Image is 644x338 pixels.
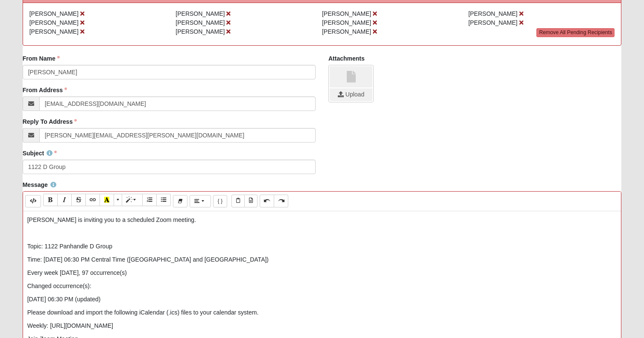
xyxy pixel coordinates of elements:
[213,195,228,207] button: Merge Field
[23,54,60,63] label: From Name
[322,10,371,17] span: [PERSON_NAME]
[29,10,79,17] span: [PERSON_NAME]
[25,195,41,207] button: Code Editor
[142,194,157,206] button: Ordered list (⌘+⇧+NUM8)
[27,242,617,251] p: Topic: 1122 Panhandle D Group
[468,10,518,17] span: [PERSON_NAME]
[190,195,211,207] button: Paragraph
[27,295,617,304] p: [DATE] 06:30 PM (updated)
[536,28,615,37] a: Remove All Pending Recipients
[27,255,617,264] p: Time: [DATE] 06:30 PM Central Time ([GEOGRAPHIC_DATA] and [GEOGRAPHIC_DATA])
[57,194,72,206] button: Italic (⌘+I)
[156,194,171,206] button: Unordered list (⌘+⇧+NUM7)
[23,181,56,189] label: Message
[27,268,617,277] p: Every week [DATE], 97 occurrence(s)
[23,149,57,157] label: Subject
[27,321,617,330] p: Weekly: [URL][DOMAIN_NAME]
[231,195,245,207] button: Paste Text
[43,194,58,206] button: Bold (⌘+B)
[27,282,617,291] p: Changed occurrence(s):
[328,54,365,63] label: Attachments
[114,194,122,206] button: More Color
[85,194,100,206] button: Link (⌘+K)
[176,10,225,17] span: [PERSON_NAME]
[176,28,225,35] span: [PERSON_NAME]
[322,19,371,26] span: [PERSON_NAME]
[122,194,143,206] button: Style
[176,19,225,26] span: [PERSON_NAME]
[29,19,79,26] span: [PERSON_NAME]
[274,195,288,207] button: Redo (⌘+⇧+Z)
[23,117,77,126] label: Reply To Address
[244,195,258,207] button: Paste from Word
[23,86,67,94] label: From Address
[100,194,114,206] button: Recent Color
[27,308,617,317] p: Please download and import the following iCalendar (.ics) files to your calendar system.
[27,216,617,224] p: [PERSON_NAME] is inviting you to a scheduled Zoom meeting.
[173,195,187,207] button: Remove Font Style (⌘+\)
[468,19,518,26] span: [PERSON_NAME]
[71,194,86,206] button: Strikethrough (⌘+⇧+S)
[322,28,371,35] span: [PERSON_NAME]
[260,195,274,207] button: Undo (⌘+Z)
[29,28,79,35] span: [PERSON_NAME]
